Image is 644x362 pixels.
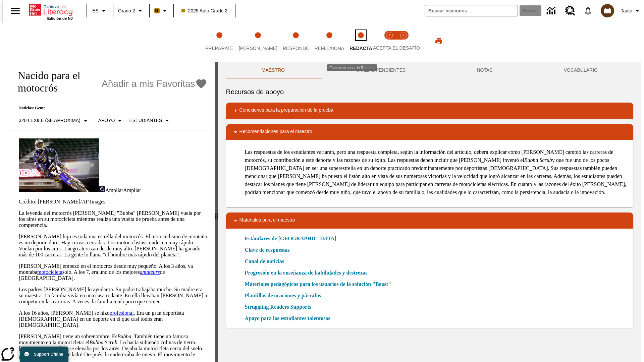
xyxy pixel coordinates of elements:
[579,2,597,19] a: Notificaciones
[115,5,147,17] button: Grado: Grado 2, Elige un grado
[344,23,377,60] button: Redacta step 5 of 5
[524,157,552,163] em: Bubba Scrub
[283,46,309,51] span: Responde
[129,117,162,124] p: Estudiantes
[380,23,399,60] button: Acepta el desafío lee step 1 of 2
[98,117,115,124] p: Apoyo
[528,62,633,78] button: VOCABULARIO
[245,292,321,300] a: Plantillas de oraciones y párrafos, Se abrirá en una nueva ventana o pestaña
[19,310,207,328] p: A los 16 años, [PERSON_NAME] se hizo . Era un gran deportista [DEMOGRAPHIC_DATA] en un deporte en...
[226,62,320,78] button: Maestro
[245,148,628,196] p: Las respuestas de los estudiantes variarán, pero una respuesta completa, según la información del...
[16,115,92,127] button: Seleccione Lexile, 320 Lexile (Se aproxima)
[89,5,111,17] button: Lenguaje: ES, Selecciona un idioma
[618,5,644,17] button: Perfil/Configuración
[102,78,207,90] button: Añadir a mis Favoritas - Nacido para el motocrós
[19,263,207,281] p: [PERSON_NAME] empezó en el motocrós desde muy pequeño. A los 3 años, ya montaba solo. A los 7, er...
[239,217,295,225] p: Materiales para el maestro
[19,138,99,192] img: El corredor de motocrós James Stewart vuela por los aires en su motocicleta de montaña.
[34,352,63,357] span: Support Offline
[245,303,315,311] a: Struggling Readers Supports
[314,46,344,51] span: Reflexiona
[226,62,633,78] div: Instructional Panel Tabs
[96,115,127,127] button: Tipo de apoyo, Apoyo
[245,280,391,288] a: Materiales pedagógicos para los usuarios de la solución "Boost", Se abrirá en una nueva ventana o...
[218,62,641,362] div: activity
[205,46,233,51] span: Prepárate
[19,287,207,305] p: Los padres [PERSON_NAME] lo ayudaron. Su padre trabajaba mucho. Su madre era su maestra. La famil...
[239,128,312,136] p: Recomendaciones para el maestro
[226,86,633,97] h6: Recursos de apoyo
[601,4,614,17] img: avatar image
[428,35,449,47] button: Imprimir
[425,5,518,16] input: Buscar campo
[102,78,195,89] span: Añadir a mis Favoritas
[19,117,80,124] p: 320 Lexile (Se aproxima)
[140,269,160,275] a: amateurs
[327,64,377,71] div: Este es el paso de Redacta
[200,23,239,60] button: Prepárate step 1 of 5
[373,45,420,51] span: ACEPTA EL DESAFÍO
[92,7,99,14] span: ES
[99,186,105,192] img: Ampliar
[110,310,134,316] a: profesional
[320,62,441,78] button: TAREAS PENDIENTES
[226,213,633,229] div: Materiales para el maestro
[245,314,334,322] a: Apoyo para los estudiantes talentosos
[47,16,73,20] span: Edición de NJ
[215,62,218,362] div: Pulsa la tecla de intro o la barra espaciadora y luego presiona las flechas de derecha e izquierd...
[233,23,283,60] button: Lee step 2 of 5
[181,7,228,14] span: 2025 Auto Grade 2
[239,107,333,115] p: Conexiones para la preparación de la prueba
[245,235,340,243] a: Estándares de [GEOGRAPHIC_DATA]
[29,2,73,20] div: Portada
[441,62,528,78] button: NOTAS
[277,23,315,60] button: Responde step 3 of 5
[239,46,277,51] span: [PERSON_NAME]
[117,334,131,339] em: Bubba
[19,199,207,205] p: Crédito: [PERSON_NAME]/AP Images
[226,124,633,140] div: Recomendaciones para el maestro
[11,69,98,94] h1: Nacido para el motocrós
[3,62,215,359] div: reading
[19,234,207,258] p: [PERSON_NAME] hijo es toda una estrella del motocrós. El motociclismo de montaña es un deporte du...
[90,340,117,345] em: Bubba Scrub
[245,257,284,265] a: Canal de noticias, Se abrirá en una nueva ventana o pestaña
[155,6,159,15] span: B
[20,347,68,362] button: Support Offline
[394,23,413,60] button: Acepta el desafío contesta step 2 of 2
[226,103,633,119] div: Conexiones para la preparación de la prueba
[5,1,25,21] button: Abrir el menú lateral
[402,34,404,37] text: 2
[621,7,632,14] span: Tauto
[245,269,368,277] a: Progresión en la enseñanza de habilidades y destrezas, Se abrirá en una nueva ventana o pestaña
[152,5,171,17] button: Boost El color de la clase es anaranjado claro. Cambiar el color de la clase.
[388,34,390,37] text: 1
[118,7,135,14] span: Grado 2
[37,269,62,275] a: motocicleta
[11,106,207,111] p: Noticias: Gente
[350,46,372,51] span: Redacta
[245,246,290,254] a: Clave de respuestas, Se abrirá en una nueva ventana o pestaña
[105,187,123,193] span: Ampliar
[19,210,207,228] p: La leyenda del motocrós [PERSON_NAME] "Bubba" [PERSON_NAME] vuela por los aires en su motocicleta...
[126,115,174,127] button: Seleccionar estudiante
[543,2,561,20] a: Centro de información
[309,23,350,60] button: Reflexiona step 4 of 5
[561,2,579,20] a: Centro de recursos, Se abrirá en una pestaña nueva.
[597,2,618,19] button: Escoja un nuevo avatar
[123,187,141,193] span: Ampliar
